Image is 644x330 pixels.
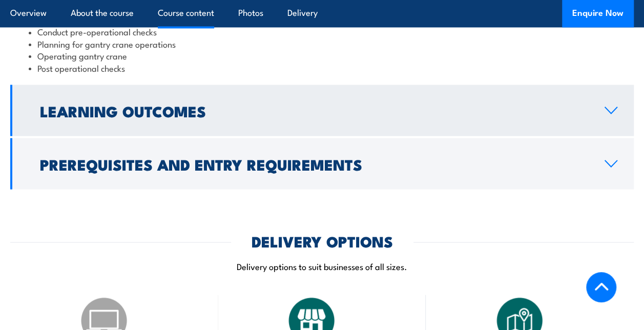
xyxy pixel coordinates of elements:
[10,260,634,272] p: Delivery options to suit businesses of all sizes.
[29,49,615,61] li: Operating gantry crane
[29,37,615,49] li: Planning for gantry crane operations
[252,234,393,247] h2: DELIVERY OPTIONS
[40,157,588,170] h2: Prerequisites and Entry Requirements
[40,104,588,117] h2: Learning Outcomes
[29,61,615,73] li: Post operational checks
[10,85,634,136] a: Learning Outcomes
[10,138,634,189] a: Prerequisites and Entry Requirements
[29,26,615,37] li: Conduct pre-operational checks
